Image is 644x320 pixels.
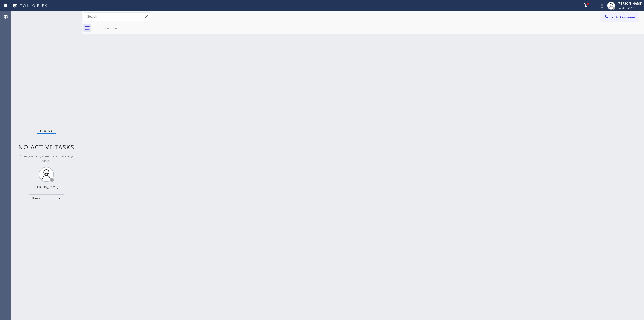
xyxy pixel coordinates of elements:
div: [PERSON_NAME] [618,1,642,6]
div: outbound [93,26,131,30]
span: Break | 56:10 [618,6,634,10]
input: Search [83,13,151,21]
div: Break [29,194,64,202]
button: Mute [598,2,606,9]
span: Call to Customer [609,15,636,19]
div: [PERSON_NAME] [34,185,58,189]
button: Call to Customer [600,12,639,22]
span: No active tasks [18,143,74,151]
span: Status [40,129,53,132]
span: Change activity state to start receiving tasks. [20,154,73,163]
